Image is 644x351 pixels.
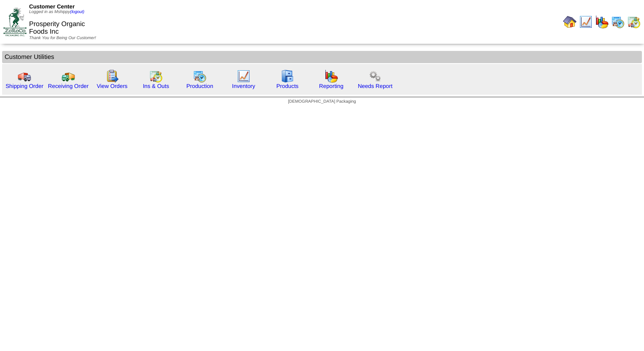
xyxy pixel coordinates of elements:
span: Logged in as Mshippy [29,10,84,14]
img: home.gif [563,15,577,29]
img: ZoRoCo_Logo(Green%26Foil)%20jpg.webp [3,8,27,36]
a: Needs Report [358,83,392,89]
a: Ins & Outs [143,83,169,89]
img: graph.gif [325,69,338,83]
img: line_graph.gif [579,15,593,29]
a: Production [186,83,213,89]
span: [DEMOGRAPHIC_DATA] Packaging [288,99,356,104]
img: calendarprod.gif [611,15,625,29]
img: workorder.gif [105,69,119,83]
img: truck.gif [18,69,31,83]
a: Receiving Order [48,83,89,89]
img: workflow.png [368,69,382,83]
a: Reporting [319,83,343,89]
a: View Orders [97,83,127,89]
img: truck2.gif [62,69,75,83]
span: Thank You for Being Our Customer! [29,36,96,40]
a: (logout) [70,10,84,14]
img: line_graph.gif [237,69,250,83]
a: Products [276,83,299,89]
img: calendarinout.gif [149,69,163,83]
img: cabinet.gif [281,69,294,83]
img: calendarprod.gif [193,69,207,83]
img: calendarinout.gif [627,15,641,29]
a: Shipping Order [5,83,43,89]
td: Customer Utilities [2,51,642,63]
img: graph.gif [595,15,609,29]
span: Prosperity Organic Foods Inc [29,21,85,35]
a: Inventory [232,83,255,89]
span: Customer Center [29,3,75,10]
